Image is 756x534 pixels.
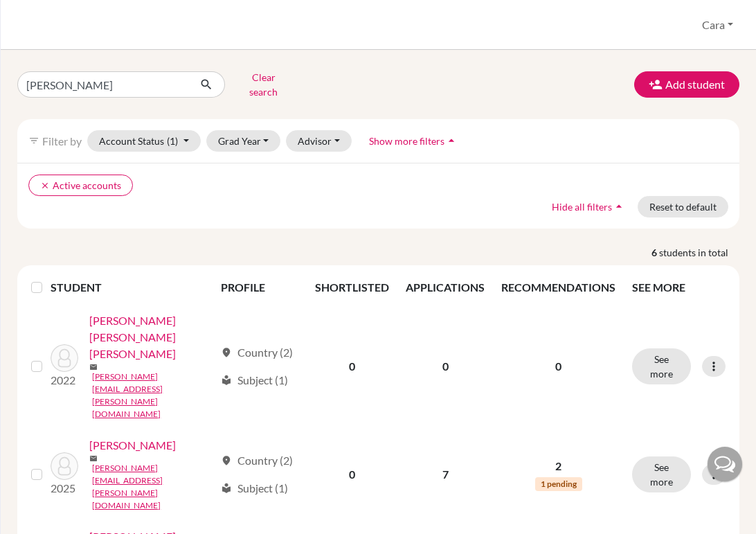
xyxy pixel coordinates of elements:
button: Account Status(1) [87,130,201,152]
div: Country (2) [221,344,293,361]
p: 0 [501,358,615,375]
div: Country (2) [221,452,293,469]
span: location_on [221,347,232,358]
span: local_library [221,375,232,386]
p: 2022 [51,372,78,389]
th: STUDENT [51,271,213,304]
input: Find student by name... [17,71,189,98]
td: 0 [397,304,493,429]
th: SHORTLISTED [307,271,397,304]
td: 0 [307,304,397,429]
button: Show more filtersarrow_drop_up [357,130,470,152]
a: [PERSON_NAME][EMAIL_ADDRESS][PERSON_NAME][DOMAIN_NAME] [92,462,215,512]
span: mail [89,454,98,463]
strong: 6 [651,245,659,260]
td: 7 [397,429,493,520]
td: 0 [307,429,397,520]
th: SEE MORE [624,271,734,304]
span: mail [89,363,98,371]
button: Reset to default [638,196,728,217]
th: RECOMMENDATIONS [493,271,624,304]
i: filter_list [28,135,39,146]
span: Hide all filters [552,201,612,213]
span: (1) [167,135,178,147]
button: See more [632,456,691,492]
span: students in total [659,245,739,260]
p: 2 [501,458,615,474]
i: arrow_drop_up [444,134,458,148]
button: See more [632,348,691,384]
button: clearActive accounts [28,175,133,196]
img: Castillo Díaz, Grecia Fernanda [51,344,78,372]
button: Add student [634,71,739,98]
span: local_library [221,483,232,494]
p: 2025 [51,480,78,497]
img: Diaz, Jeimy [51,452,78,480]
button: Grad Year [206,130,281,152]
button: Advisor [286,130,352,152]
span: 1 pending [535,477,582,491]
button: Cara [696,12,739,38]
span: Filter by [42,134,82,148]
a: [PERSON_NAME] [89,437,176,454]
div: Subject (1) [221,480,288,497]
th: APPLICATIONS [397,271,493,304]
button: Hide all filtersarrow_drop_up [540,196,638,217]
button: Clear search [225,66,302,103]
span: Show more filters [369,135,444,147]
i: arrow_drop_up [612,199,626,213]
div: Subject (1) [221,372,288,389]
span: location_on [221,455,232,466]
i: clear [40,181,50,190]
a: [PERSON_NAME] [PERSON_NAME] [PERSON_NAME] [89,312,215,362]
a: [PERSON_NAME][EMAIL_ADDRESS][PERSON_NAME][DOMAIN_NAME] [92,371,215,420]
th: PROFILE [213,271,307,304]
